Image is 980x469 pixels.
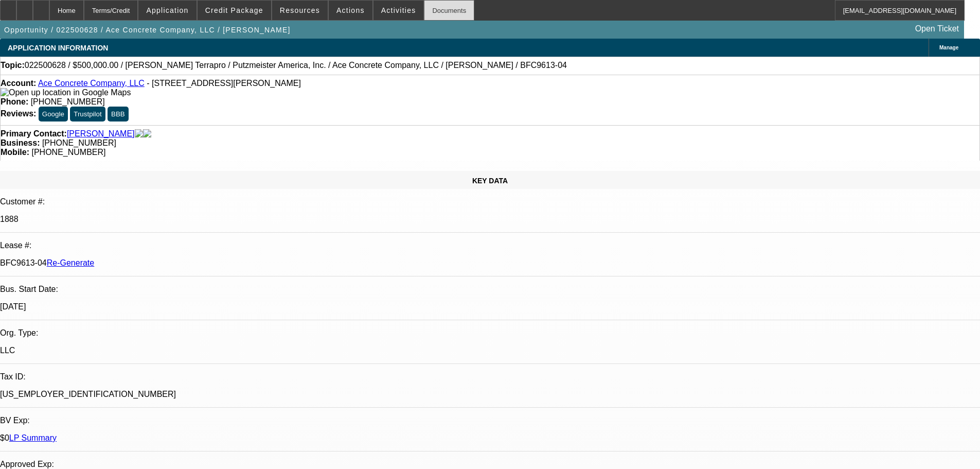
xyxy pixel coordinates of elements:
[1,109,36,118] strong: Reviews:
[8,44,108,52] span: APPLICATION INFORMATION
[138,1,196,20] button: Application
[205,6,263,14] span: Credit Package
[1,61,25,70] strong: Topic:
[1,129,67,138] strong: Primary Contact:
[1,88,131,97] img: Open up location in Google Maps
[146,6,188,14] span: Application
[47,258,95,267] a: Re-Generate
[329,1,372,20] button: Actions
[373,1,424,20] button: Activities
[67,129,135,138] a: [PERSON_NAME]
[31,148,105,157] span: [PHONE_NUMBER]
[38,79,145,88] a: Ace Concrete Company, LLC
[25,61,567,70] span: 022500628 / $500,000.00 / [PERSON_NAME] Terrapro / Putzmeister America, Inc. / Ace Concrete Compa...
[135,129,143,138] img: facebook-icon.png
[4,26,291,34] span: Opportunity / 022500628 / Ace Concrete Company, LLC / [PERSON_NAME]
[31,97,105,106] span: [PHONE_NUMBER]
[9,433,57,442] a: LP Summary
[381,6,416,14] span: Activities
[108,107,129,121] button: BBB
[472,177,508,185] span: KEY DATA
[1,79,36,88] strong: Account:
[1,97,28,106] strong: Phone:
[272,1,328,20] button: Resources
[70,107,105,121] button: Trustpilot
[939,45,958,50] span: Manage
[198,1,271,20] button: Credit Package
[39,107,68,121] button: Google
[280,6,320,14] span: Resources
[143,129,151,138] img: linkedin-icon.png
[1,138,40,147] strong: Business:
[911,20,963,38] a: Open Ticket
[336,6,365,14] span: Actions
[1,88,131,97] a: View Google Maps
[42,138,116,147] span: [PHONE_NUMBER]
[1,148,29,157] strong: Mobile:
[147,79,301,88] span: - [STREET_ADDRESS][PERSON_NAME]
